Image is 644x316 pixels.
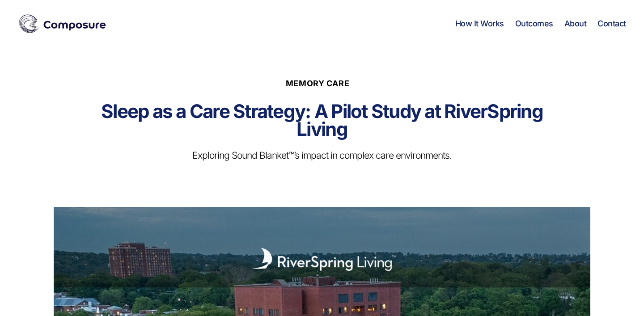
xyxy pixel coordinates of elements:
[515,19,553,29] a: Outcomes
[18,13,107,35] img: Composure
[597,19,626,29] a: Contact
[455,19,626,29] nav: Horizontal
[89,79,546,89] h6: Memory Care
[98,102,546,138] h1: Sleep as a Care Strategy: A Pilot Study at RiverSpring Living
[143,149,501,162] p: Exploring Sound Blanket™’s impact in complex care environments.
[455,19,504,29] a: How It Works
[564,19,587,29] a: About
